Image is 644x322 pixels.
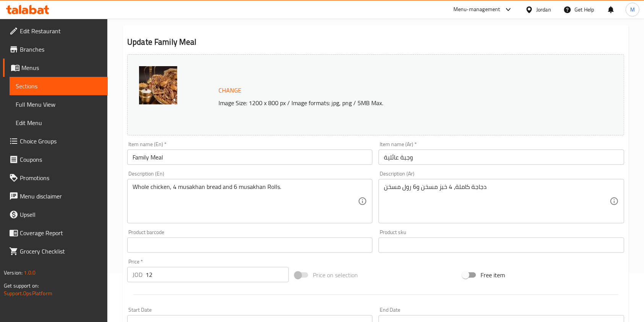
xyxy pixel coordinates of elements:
textarea: Whole chicken, 4 musakhan bread and 6 musakhan Rolls. [133,183,358,220]
span: Coupons [20,155,102,164]
a: Grocery Checklist [3,242,108,260]
a: Edit Restaurant [3,22,108,40]
div: Jordan [536,5,551,14]
span: Menus [21,63,102,72]
a: Full Menu View [10,95,108,114]
span: Grocery Checklist [20,247,102,256]
span: Menu disclaimer [20,192,102,201]
p: Image Size: 1200 x 800 px / Image formats: jpg, png / 5MB Max. [215,98,570,107]
span: Edit Menu [16,118,102,127]
input: Please enter product barcode [127,237,372,253]
p: JOD [133,270,142,279]
span: Sections [16,81,102,91]
span: 1.0.0 [24,268,36,278]
span: Price on selection [313,270,358,280]
span: Free item [481,270,505,280]
span: Branches [20,45,102,54]
textarea: دجاجة كاملة، 4 خبز مسخن و6 رول مسخن [384,183,609,220]
button: Change [215,83,244,98]
input: Please enter product sku [379,237,624,253]
a: Sections [10,77,108,95]
span: Upsell [20,210,102,219]
img: WhatsApp_Image_20240120_a638413657775510546.jpeg [139,66,177,104]
span: Coverage Report [20,228,102,237]
span: Promotions [20,173,102,182]
a: Edit Menu [10,114,108,132]
a: Branches [3,40,108,59]
a: Menu disclaimer [3,187,108,205]
a: Menus [3,59,108,77]
a: Upsell [3,205,108,224]
input: Enter name En [127,150,372,165]
h2: Update Family Meal [127,36,624,48]
span: Version: [4,268,23,278]
span: Change [218,85,241,96]
span: Edit Restaurant [20,26,102,36]
a: Choice Groups [3,132,108,150]
span: Choice Groups [20,137,102,146]
div: Menu-management [453,5,500,14]
a: Coupons [3,150,108,169]
span: Get support on: [4,281,39,291]
span: M [630,5,635,14]
span: Full Menu View [16,100,102,109]
a: Coverage Report [3,224,108,242]
input: Enter name Ar [379,150,624,165]
a: Support.OpsPlatform [4,288,52,298]
a: Promotions [3,169,108,187]
input: Please enter price [146,267,289,282]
